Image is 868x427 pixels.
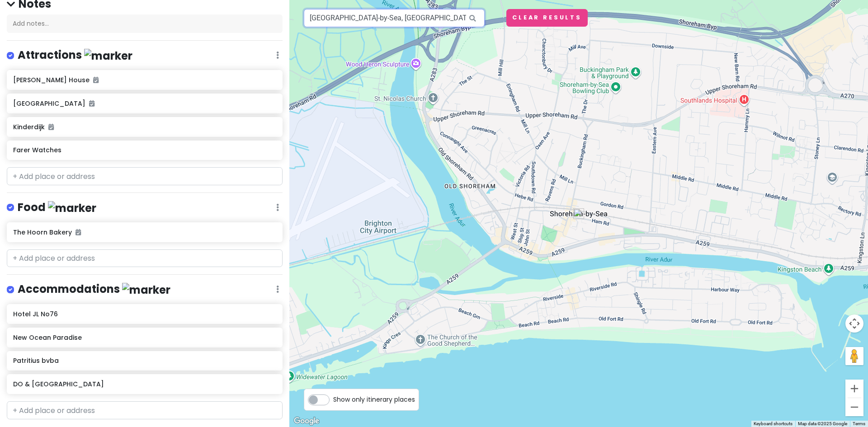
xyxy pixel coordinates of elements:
[18,200,96,215] h4: Food
[18,282,170,297] h4: Accommodations
[89,100,94,107] i: Added to itinerary
[93,77,99,83] i: Added to itinerary
[292,415,321,427] a: Open this area in Google Maps (opens a new window)
[845,398,863,416] button: Zoom out
[18,48,132,63] h4: Attractions
[48,124,54,130] i: Added to itinerary
[13,310,276,318] h6: Hotel JL No76
[48,201,96,215] img: marker
[7,167,283,185] input: + Add place or address
[333,394,415,404] span: Show only itinerary places
[506,9,588,27] button: Clear Results
[845,380,863,398] button: Zoom in
[304,9,485,27] input: Search a place
[798,421,847,426] span: Map data ©2025 Google
[13,357,276,365] h6: Patritius bvba
[7,14,283,33] div: Add notes...
[84,49,132,63] img: marker
[75,229,81,235] i: Added to itinerary
[13,76,276,84] h6: [PERSON_NAME] House
[13,380,276,388] h6: DO & [GEOGRAPHIC_DATA]
[13,333,276,342] h6: New Ocean Paradise
[13,228,276,236] h6: The Hoorn Bakery
[853,421,865,426] a: Terms (opens in new tab)
[13,123,276,131] h6: Kinderdijk
[13,99,276,108] h6: [GEOGRAPHIC_DATA]
[754,421,793,427] button: Keyboard shortcuts
[7,401,283,419] input: + Add place or address
[122,283,170,297] img: marker
[292,415,321,427] img: Google
[13,146,276,154] h6: Farer Watches
[845,347,863,365] button: Drag Pegman onto the map to open Street View
[7,249,283,267] input: + Add place or address
[845,314,863,333] button: Map camera controls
